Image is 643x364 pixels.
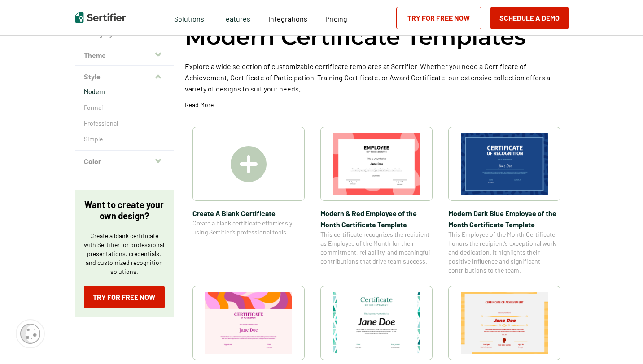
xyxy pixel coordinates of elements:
[84,199,165,221] p: Want to create your own design?
[84,134,165,143] a: Simple
[268,14,307,23] span: Integrations
[448,230,560,275] span: This Employee of the Month Certificate honors the recipient’s exceptional work and dedication. It...
[185,61,569,94] p: Explore a wide selection of customizable certificate templates at Sertifier. Whether you need a C...
[461,133,548,195] img: Modern Dark Blue Employee of the Month Certificate Template
[333,292,420,354] img: Certificate of Achievement for Elementary Students Template
[598,321,643,364] iframe: Chat Widget
[320,127,433,275] a: Modern & Red Employee of the Month Certificate TemplateModern & Red Employee of the Month Certifi...
[325,12,347,23] a: Pricing
[396,7,481,29] a: Try for Free Now
[461,292,548,354] img: Certificate of Achievement for Students Template
[75,44,174,66] button: Theme
[325,14,347,23] span: Pricing
[84,231,165,276] p: Create a blank certificate with Sertifier for professional presentations, credentials, and custom...
[222,12,250,23] span: Features
[84,286,165,308] a: Try for Free Now
[192,208,305,219] span: Create A Blank Certificate
[75,12,126,23] img: Sertifier | Digital Credentialing Platform
[320,208,433,230] span: Modern & Red Employee of the Month Certificate Template
[84,119,165,128] a: Professional
[75,151,174,172] button: Color
[174,12,204,23] span: Solutions
[268,12,307,23] a: Integrations
[448,127,560,275] a: Modern Dark Blue Employee of the Month Certificate TemplateModern Dark Blue Employee of the Month...
[75,87,174,151] div: Style
[84,87,165,96] a: Modern
[333,133,420,195] img: Modern & Red Employee of the Month Certificate Template
[192,219,305,237] span: Create a blank certificate effortlessly using Sertifier’s professional tools.
[75,66,174,87] button: Style
[84,103,165,112] a: Formal
[448,208,560,230] span: Modern Dark Blue Employee of the Month Certificate Template
[185,22,526,52] h1: Modern Certificate Templates
[490,7,569,29] button: Schedule a Demo
[320,230,433,266] span: This certificate recognizes the recipient as Employee of the Month for their commitment, reliabil...
[205,292,292,354] img: Certificate of Achievement for Preschool Template
[20,324,40,344] img: Cookie Popup Icon
[185,100,214,109] p: Read More
[231,146,267,182] img: Create A Blank Certificate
